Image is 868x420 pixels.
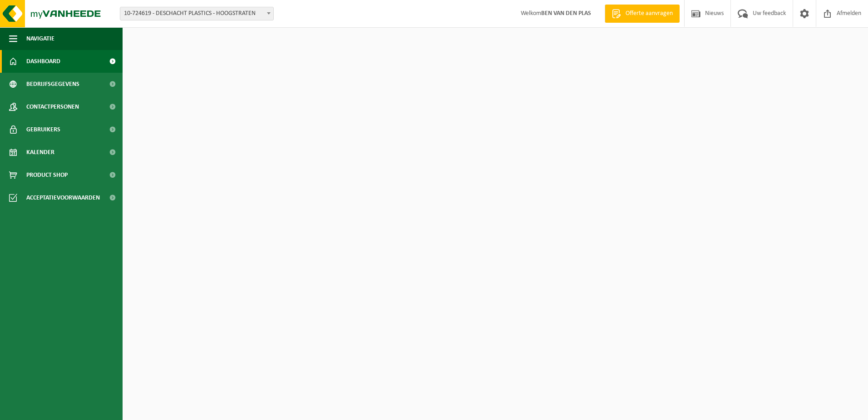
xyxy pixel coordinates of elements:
span: Bedrijfsgegevens [26,73,79,95]
strong: BEN VAN DEN PLAS [541,10,591,17]
span: Offerte aanvragen [623,9,675,18]
span: 10-724619 - DESCHACHT PLASTICS - HOOGSTRATEN [120,7,274,20]
span: Contactpersonen [26,95,79,118]
a: Offerte aanvragen [605,5,680,23]
span: Dashboard [26,50,60,73]
span: Kalender [26,141,54,164]
span: Product Shop [26,164,68,186]
span: Acceptatievoorwaarden [26,186,100,209]
span: Navigatie [26,27,54,50]
span: Gebruikers [26,118,60,141]
span: 10-724619 - DESCHACHT PLASTICS - HOOGSTRATEN [120,7,273,20]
